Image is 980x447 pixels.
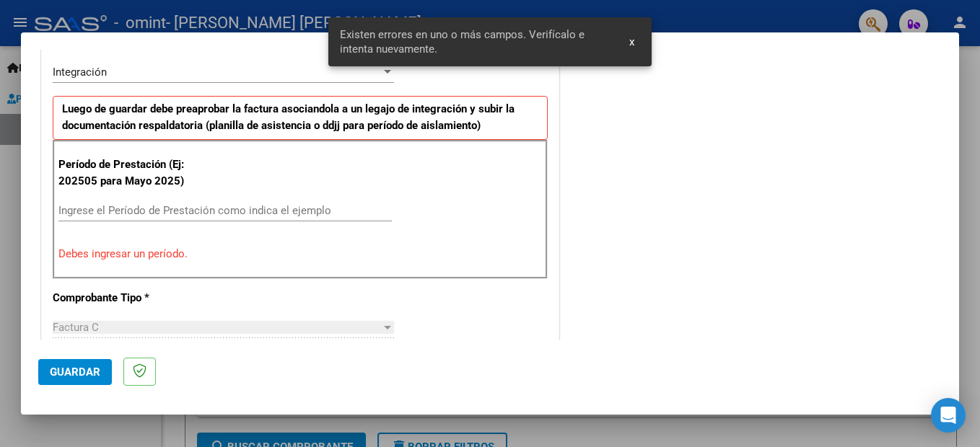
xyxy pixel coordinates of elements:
strong: Luego de guardar debe preaprobar la factura asociandola a un legajo de integración y subir la doc... [62,102,515,132]
span: Factura C [53,321,99,334]
button: x [618,29,646,55]
div: Open Intercom Messenger [931,398,966,433]
span: Existen errores en uno o más campos. Verifícalo e intenta nuevamente. [340,27,612,56]
span: Guardar [50,366,100,379]
p: Debes ingresar un período. [58,246,542,262]
button: Guardar [38,359,112,385]
span: Integración [53,66,107,79]
p: Comprobante Tipo * [53,290,201,306]
span: x [629,35,634,48]
p: Período de Prestación (Ej: 202505 para Mayo 2025) [58,156,204,189]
